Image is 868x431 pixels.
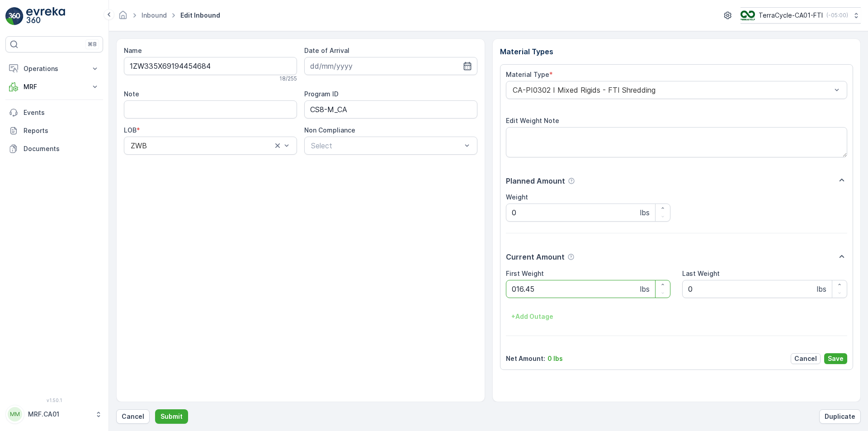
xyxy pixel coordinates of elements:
[5,7,24,25] img: logo
[24,126,99,135] p: Reports
[5,60,103,78] button: Operations
[506,117,559,124] label: Edit Weight Note
[741,10,755,20] img: TC_BVHiTW6.png
[824,353,847,364] button: Save
[24,108,99,117] p: Events
[304,126,355,134] label: Non Compliance
[511,312,553,321] p: + Add Outage
[506,71,549,78] label: Material Type
[759,11,823,20] p: TerraCycle-CA01-FTI
[741,7,861,24] button: TerraCycle-CA01-FTI(-05:00)
[640,284,650,294] p: lbs
[568,177,575,185] div: Help Tooltip Icon
[155,409,188,424] button: Submit
[791,353,821,364] button: Cancel
[825,412,855,421] p: Duplicate
[5,122,103,140] a: Reports
[88,41,97,48] p: ⌘B
[5,405,103,424] button: MMMRF.CA01
[116,409,150,424] button: Cancel
[124,90,139,98] label: Note
[118,14,128,21] a: Homepage
[160,412,183,421] p: Submit
[122,412,144,421] p: Cancel
[506,309,559,324] button: +Add Outage
[506,193,528,201] label: Weight
[5,104,103,122] a: Events
[26,7,65,25] img: logo_light-DOdMpM7g.png
[547,354,563,363] p: 0 lbs
[5,78,103,96] button: MRF
[124,126,137,134] label: LOB
[311,140,462,151] p: Select
[819,409,861,424] button: Duplicate
[826,12,848,19] p: ( -05:00 )
[506,270,544,277] label: First Weight
[506,354,545,363] p: Net Amount :
[24,82,85,91] p: MRF
[279,75,297,82] p: 18 / 255
[5,140,103,158] a: Documents
[124,47,142,54] label: Name
[142,11,167,19] a: Inbound
[682,270,720,277] label: Last Weight
[179,11,222,20] span: Edit Inbound
[817,284,826,294] p: lbs
[640,207,650,218] p: lbs
[28,410,90,419] p: MRF.CA01
[500,46,854,57] p: Material Types
[794,354,817,363] p: Cancel
[567,253,575,260] div: Help Tooltip Icon
[828,354,844,363] p: Save
[506,251,565,262] p: Current Amount
[304,90,339,98] label: Program ID
[304,47,349,54] label: Date of Arrival
[304,57,477,75] input: dd/mm/yyyy
[24,144,99,153] p: Documents
[8,407,22,422] div: MM
[5,398,103,403] span: v 1.50.1
[24,64,85,73] p: Operations
[506,175,565,186] p: Planned Amount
